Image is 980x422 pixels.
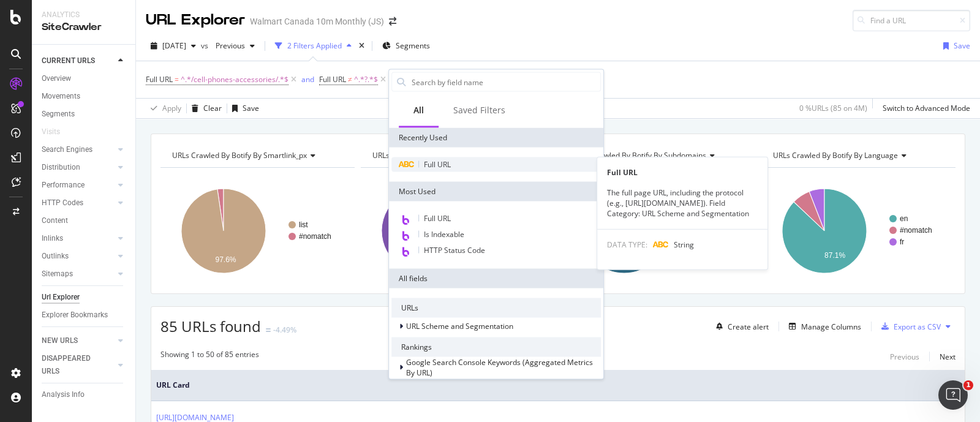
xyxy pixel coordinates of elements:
div: 2 Filters Applied [287,40,342,51]
span: Segments [396,40,430,51]
a: Search Engines [42,143,115,156]
div: CURRENT URLS [42,55,95,67]
div: -4.49% [273,325,296,335]
iframe: Intercom live chat [938,380,968,410]
div: URLs [391,298,601,318]
button: Manage Columns [784,319,861,334]
span: String [674,239,694,249]
div: Url Explorer [42,291,80,304]
a: Overview [42,72,127,85]
input: Search by field name [410,73,600,91]
button: Next [940,349,956,364]
a: Explorer Bookmarks [42,309,127,322]
div: The full page URL, including the protocol (e.g., [URL][DOMAIN_NAME]). Field Category: URL Scheme ... [597,187,767,219]
text: 87.1% [824,251,845,260]
a: Outlinks [42,250,115,263]
div: Movements [42,90,80,103]
span: Is Indexable [424,229,464,239]
span: HTTP Status Code [424,245,485,255]
div: Create alert [728,322,769,332]
a: Analysis Info [42,388,127,401]
span: Full URL [424,159,451,170]
span: vs [201,40,211,51]
a: CURRENT URLS [42,55,115,67]
span: 85 URLs found [160,316,261,336]
div: times [356,40,367,52]
div: and [301,74,314,85]
div: Most Used [389,182,603,202]
span: URLs Crawled By Botify By subdomains [573,150,706,160]
div: Visits [42,126,60,138]
span: URL Card [156,380,951,391]
text: list [299,220,308,229]
div: DISAPPEARED URLS [42,352,104,378]
button: Previous [890,349,919,364]
span: Full URL [319,74,346,85]
div: arrow-right-arrow-left [389,17,396,26]
button: Apply [146,99,181,118]
div: Outlinks [42,250,69,263]
span: Full URL [146,74,173,85]
input: Find a URL [853,10,970,31]
text: en [900,214,908,223]
div: Explorer Bookmarks [42,309,108,322]
div: Saved Filters [453,104,505,116]
text: #nomatch [299,232,331,241]
span: ≠ [348,74,352,85]
div: Performance [42,179,85,192]
h4: URLs Crawled By Botify By smartlink_px [170,146,344,165]
h4: URLs Crawled By Botify By pagetype [370,146,544,165]
div: Save [243,103,259,113]
div: Sitemaps [42,268,73,281]
div: URL Explorer [146,10,245,31]
a: Distribution [42,161,115,174]
span: Google Search Console Keywords (Aggregated Metrics By URL) [406,357,593,378]
svg: A chart. [361,178,552,284]
div: Export as CSV [894,322,941,332]
span: URL Scheme and Segmentation [406,321,513,331]
div: Analysis Info [42,388,85,401]
svg: A chart. [761,178,952,284]
div: Content [42,214,68,227]
text: 97.6% [215,255,236,264]
span: Full URL [424,213,451,224]
span: 1 [963,380,973,390]
a: Inlinks [42,232,115,245]
button: Create alert [711,317,769,336]
span: URLs Crawled By Botify By language [773,150,898,160]
span: URLs Crawled By Botify By pagetype [372,150,496,160]
div: Overview [42,72,71,85]
h4: URLs Crawled By Botify By subdomains [570,146,744,165]
div: Analytics [42,10,126,20]
a: HTTP Codes [42,197,115,209]
div: All fields [389,269,603,288]
div: Save [954,40,970,51]
div: Inlinks [42,232,63,245]
div: Showing 1 to 50 of 85 entries [160,349,259,364]
svg: A chart. [160,178,352,284]
div: Manage Columns [801,322,861,332]
div: SiteCrawler [42,20,126,34]
div: Clear [203,103,222,113]
a: NEW URLS [42,334,115,347]
button: Clear [187,99,222,118]
text: #nomatch [900,226,932,235]
div: Rankings [391,337,601,357]
button: Save [227,99,259,118]
button: Switch to Advanced Mode [878,99,970,118]
button: Save [938,36,970,56]
h4: URLs Crawled By Botify By language [771,146,944,165]
div: Recently Used [389,128,603,148]
div: Walmart Canada 10m Monthly (JS) [250,15,384,28]
div: Previous [890,352,919,362]
div: Switch to Advanced Mode [883,103,970,113]
span: ^.*/cell-phones-accessories/.*$ [181,71,288,88]
a: Url Explorer [42,291,127,304]
button: 2 Filters Applied [270,36,356,56]
button: Segments [377,36,435,56]
div: NEW URLS [42,334,78,347]
span: 2025 Aug. 8th [162,40,186,51]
